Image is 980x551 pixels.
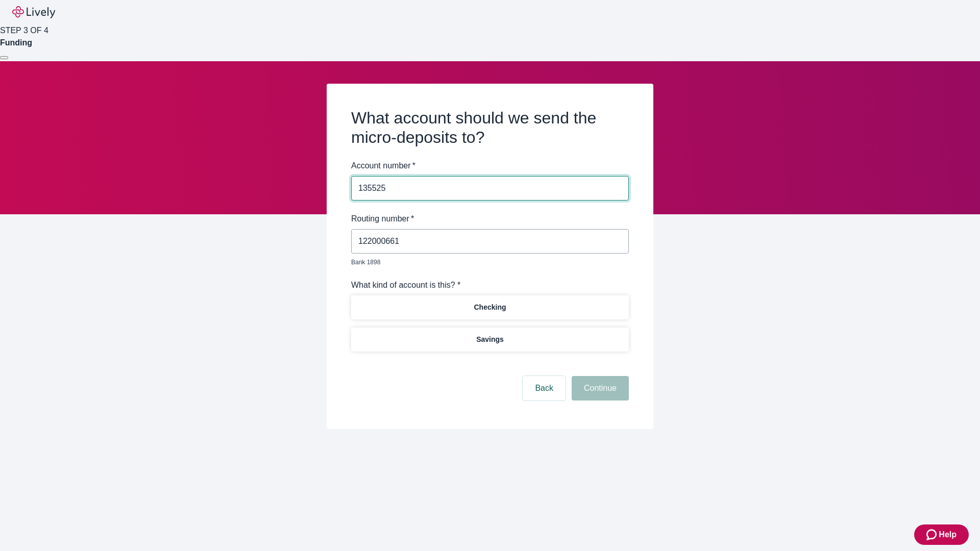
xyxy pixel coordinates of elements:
p: Checking [474,302,506,313]
button: Savings [351,328,629,352]
label: What kind of account is this? * [351,279,460,291]
p: Savings [476,334,504,345]
label: Routing number [351,213,414,225]
button: Checking [351,295,629,319]
span: Help [939,529,957,541]
svg: Zendesk support icon [926,529,939,541]
label: Account number [351,160,415,172]
h2: What account should we send the micro-deposits to? [351,108,629,147]
img: Lively [12,6,55,18]
p: Bank 1898 [351,258,622,267]
button: Zendesk support iconHelp [914,524,969,545]
button: Back [523,376,566,400]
